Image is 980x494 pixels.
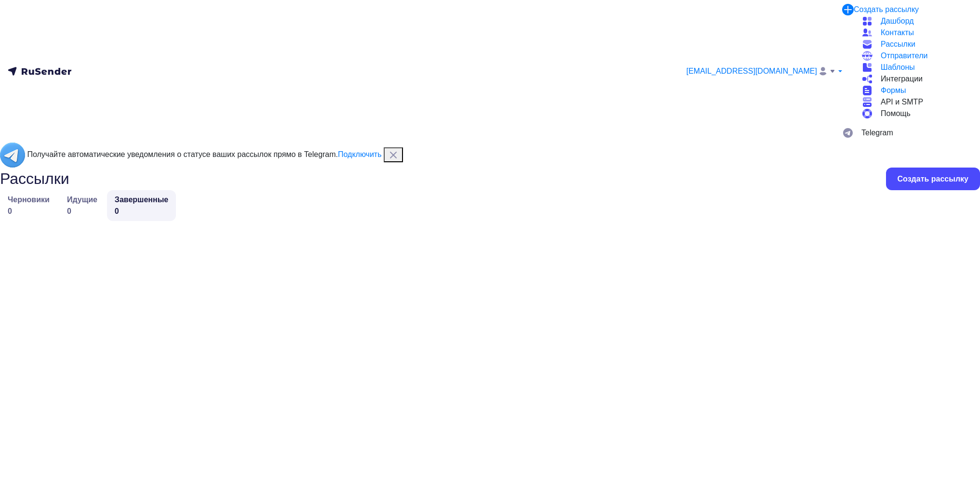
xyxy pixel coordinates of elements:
[854,4,919,15] div: Создать рассылку
[881,108,911,119] span: Помощь
[898,173,968,184] div: Создать рассылку
[8,206,50,217] div: 0
[686,65,842,78] a: [EMAIL_ADDRESS][DOMAIN_NAME]
[881,73,923,85] span: Интеграции
[881,27,914,39] span: Контакты
[27,150,381,158] span: Получайте автоматические уведомления о статусе ваших рассылок прямо в Telegram.
[861,39,972,50] a: Рассылки
[861,85,972,96] a: Формы
[881,96,923,108] span: API и SMTP
[881,39,915,50] span: Рассылки
[861,50,972,62] a: Отправители
[881,15,914,27] span: Дашборд
[686,65,817,77] span: [EMAIL_ADDRESS][DOMAIN_NAME]
[107,190,176,221] a: Завершенные0
[881,85,906,96] span: Формы
[338,150,381,158] a: Подключить
[861,62,972,73] a: Шаблоны
[881,50,927,62] span: Отправители
[59,190,105,221] a: Идущие0
[881,62,915,73] span: Шаблоны
[115,206,168,217] div: 0
[861,15,972,27] a: Дашборд
[861,127,893,139] span: Telegram
[67,206,97,217] div: 0
[861,27,972,39] a: Контакты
